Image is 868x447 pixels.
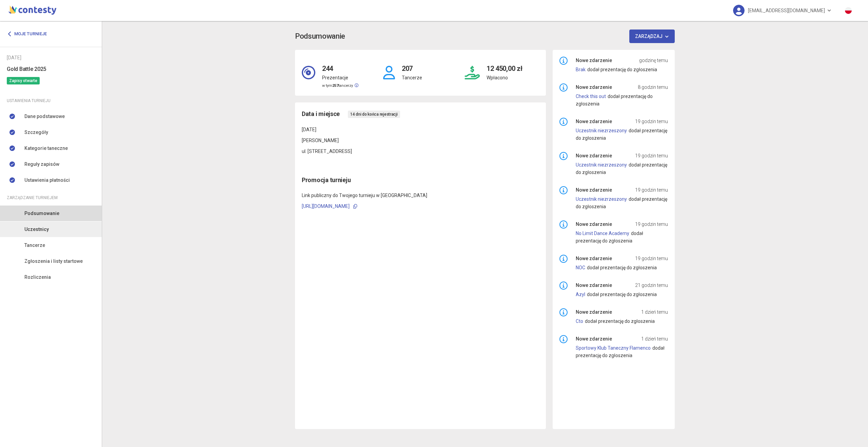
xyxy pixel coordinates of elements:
[576,231,629,236] a: No Limit Dance Academy
[635,281,668,289] span: 21 godzin temu
[559,335,568,343] img: info
[7,194,58,201] span: Zarządzanie turniejem
[587,67,657,72] span: dodał prezentację do zgłoszenia
[402,57,422,74] h4: 207
[576,265,585,270] a: NOC
[748,3,825,18] span: [EMAIL_ADDRESS][DOMAIN_NAME]
[487,57,522,74] h4: 12 450,00 zł
[7,54,95,61] div: [DATE]
[302,192,539,199] p: Link publiczny do Twojego turnieju w [GEOGRAPHIC_DATA]
[559,255,568,263] img: info
[24,113,65,120] span: Dane podstawowe
[7,28,52,40] a: Moje turnieje
[635,255,668,262] span: 19 godzin temu
[302,176,351,183] span: Promocja turnieju
[576,94,606,99] a: Check this out
[629,30,675,43] button: Zarządzaj
[576,281,612,289] span: Nowe zdarzenie
[24,210,59,217] span: Podsumowanie
[635,220,668,228] span: 19 godzin temu
[322,57,358,74] h4: 244
[487,74,522,81] p: Wpłacono
[24,176,70,184] span: Ustawienia płatności
[24,273,51,281] span: Rozliczenia
[7,65,95,73] h6: Gold Battle 2025
[576,162,627,168] a: Uczestnik niezrzeszony
[576,255,612,262] span: Nowe zdarzenie
[559,152,568,160] img: info
[402,74,422,81] p: Tancerze
[576,67,586,72] a: Brak
[559,118,568,126] img: info
[332,83,338,88] strong: 257
[576,196,627,202] a: Uczestnik niezrzeszony
[295,31,345,42] h3: Podsumowanie
[576,186,612,194] span: Nowe zdarzenie
[576,335,612,343] span: Nowe zdarzenie
[576,118,612,125] span: Nowe zdarzenie
[24,144,68,152] span: Kategorie taneczne
[576,318,583,324] a: Cto
[641,308,668,316] span: 1 dzień temu
[576,152,612,159] span: Nowe zdarzenie
[639,57,668,64] span: godzinę temu
[302,148,539,155] p: ul. [STREET_ADDRESS]
[576,94,653,106] span: dodał prezentację do zgłoszenia
[24,241,45,249] span: Tancerze
[559,308,568,316] img: info
[295,30,675,43] app-title: Podsumowanie
[585,318,655,324] span: dodał prezentację do zgłoszenia
[559,186,568,194] img: info
[559,83,568,92] img: info
[302,137,539,144] p: [PERSON_NAME]
[302,109,340,119] span: Data i miejsce
[641,335,668,343] span: 1 dzień temu
[576,292,585,297] a: Azyl
[576,128,627,133] a: Uczestnik niezrzeszony
[559,220,568,229] img: info
[576,345,651,351] a: Sportowy Klub Taneczny Flamenco
[24,257,83,265] span: Zgłoszenia i listy startowe
[322,83,358,88] small: w tym tancerzy
[348,111,400,118] span: 14 dni do końca rejestracji
[24,226,49,233] span: Uczestnicy
[587,265,657,270] span: dodał prezentację do zgłoszenia
[576,220,612,228] span: Nowe zdarzenie
[559,281,568,290] img: info
[576,57,612,64] span: Nowe zdarzenie
[635,152,668,159] span: 19 godzin temu
[576,83,612,91] span: Nowe zdarzenie
[302,127,316,132] span: [DATE]
[576,308,612,316] span: Nowe zdarzenie
[587,292,657,297] span: dodał prezentację do zgłoszenia
[7,97,95,104] div: Ustawienia turnieju
[638,83,668,91] span: 8 godzin temu
[24,160,59,168] span: Reguły zapisów
[635,186,668,194] span: 19 godzin temu
[24,129,48,136] span: Szczegóły
[559,57,568,65] img: info
[7,77,40,84] span: Zapisy otwarte
[302,203,350,209] a: [URL][DOMAIN_NAME]
[322,74,358,81] p: Prezentacje
[635,118,668,125] span: 19 godzin temu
